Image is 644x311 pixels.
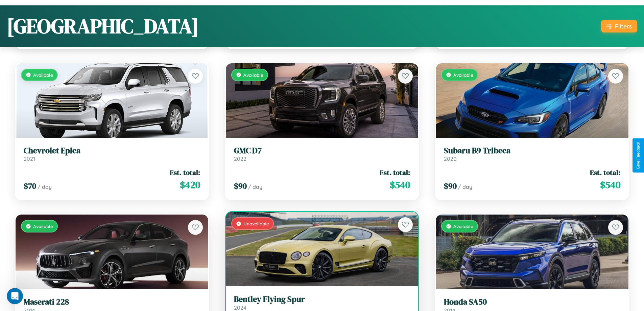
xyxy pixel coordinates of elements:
span: Available [453,223,473,229]
a: Chevrolet Epica2021 [24,146,200,162]
h3: Bentley Flying Spur [234,294,410,304]
button: Filters [601,20,637,32]
span: Est. total: [380,168,410,177]
span: Unavailable [243,221,269,226]
span: Available [33,223,53,229]
h3: Maserati 228 [24,297,200,307]
span: 2022 [234,155,246,162]
span: 2024 [234,304,246,311]
h3: Chevrolet Epica [24,146,200,156]
span: $ 420 [180,178,200,192]
span: Available [453,72,473,78]
span: $ 70 [24,180,36,192]
h3: Subaru B9 Tribeca [444,146,620,156]
span: 2021 [24,155,35,162]
span: Est. total: [170,168,200,177]
a: Subaru B9 Tribeca2020 [444,146,620,162]
span: $ 90 [234,180,247,192]
span: $ 540 [600,178,620,192]
h1: [GEOGRAPHIC_DATA] [7,12,199,40]
iframe: Intercom live chat [7,288,23,304]
span: Available [243,72,263,78]
span: 2020 [444,155,457,162]
span: / day [38,183,52,190]
span: Est. total: [590,168,620,177]
div: Filters [615,23,632,30]
span: $ 90 [444,180,457,192]
span: $ 540 [390,178,410,192]
h3: Honda SA50 [444,297,620,307]
span: Available [33,72,53,78]
a: Bentley Flying Spur2024 [234,294,410,311]
h3: GMC D7 [234,146,410,156]
div: Give Feedback [636,142,641,169]
span: / day [458,183,472,190]
span: / day [248,183,262,190]
a: GMC D72022 [234,146,410,162]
